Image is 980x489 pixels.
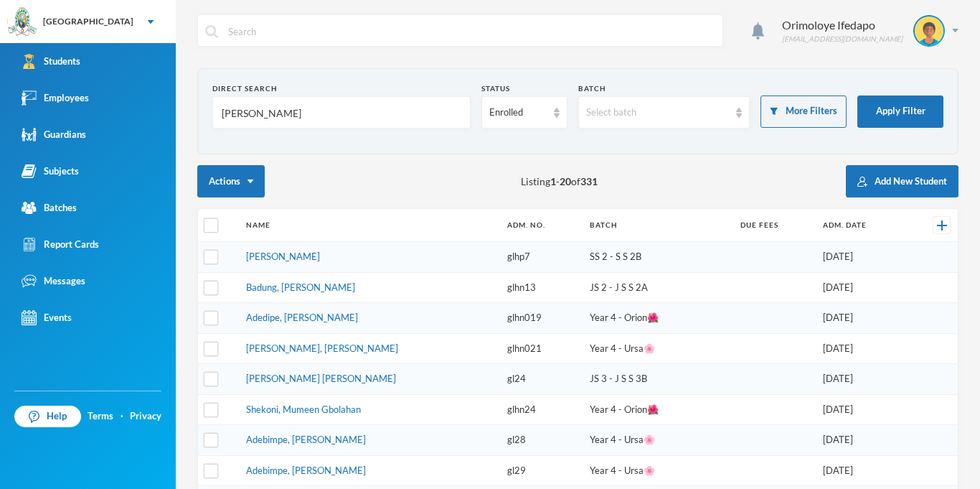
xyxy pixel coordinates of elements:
div: Batches [22,200,77,215]
a: Adebimpe, [PERSON_NAME] [246,465,366,476]
button: More Filters [760,96,847,128]
b: 20 [560,175,571,187]
td: glhn019 [500,303,583,334]
div: · [121,409,123,424]
a: Badung, [PERSON_NAME] [246,281,355,293]
a: Privacy [130,409,161,424]
button: Actions [197,165,265,197]
div: Employees [22,90,89,106]
div: Direct Search [212,83,471,94]
a: [PERSON_NAME] [PERSON_NAME] [246,373,396,384]
th: Name [239,209,501,242]
td: [DATE] [816,364,907,395]
td: gl24 [500,364,583,395]
td: Year 4 - Ursa🌸 [583,333,734,364]
div: Orimoloye Ifedapo [782,17,903,34]
td: [DATE] [816,333,907,364]
td: Year 4 - Ursa🌸 [583,455,734,486]
input: Name, Admin No, Phone number, Email Address [220,97,463,129]
a: [PERSON_NAME] [246,251,320,262]
td: glhn24 [500,394,583,425]
td: SS 2 - S S 2B [583,242,734,273]
td: gl29 [500,455,583,486]
th: Adm. Date [816,209,907,242]
td: JS 2 - J S S 2A [583,272,734,303]
div: Report Cards [22,237,99,252]
a: Help [14,406,81,427]
td: [DATE] [816,455,907,486]
img: search [205,25,218,38]
th: Adm. No. [500,209,583,242]
a: Terms [88,409,113,424]
img: + [937,220,947,230]
div: Enrolled [489,106,547,120]
th: Due Fees [733,209,816,242]
td: gl28 [500,425,583,456]
td: [DATE] [816,272,907,303]
a: Shekoni, Mumeen Gbolahan [246,404,361,415]
td: [DATE] [816,425,907,456]
input: Search [227,15,715,47]
td: glhn021 [500,333,583,364]
div: [GEOGRAPHIC_DATA] [43,15,133,28]
div: Select batch [586,106,730,120]
a: Adedipe, [PERSON_NAME] [246,312,358,323]
a: [PERSON_NAME], [PERSON_NAME] [246,343,398,354]
button: Add New Student [846,165,958,197]
td: Year 4 - Orion🌺 [583,303,734,334]
div: Messages [22,274,85,289]
img: logo [8,8,37,37]
a: Adebimpe, [PERSON_NAME] [246,434,366,445]
th: Batch [583,209,734,242]
td: JS 3 - J S S 3B [583,364,734,395]
button: Apply Filter [857,96,943,128]
div: Subjects [22,164,79,179]
span: Listing - of [521,174,598,189]
div: Status [481,83,567,94]
img: STUDENT [915,17,943,45]
b: 1 [550,175,556,187]
td: [DATE] [816,242,907,273]
div: Events [22,310,72,325]
div: Batch [578,83,750,94]
td: [DATE] [816,394,907,425]
td: Year 4 - Ursa🌸 [583,425,734,456]
div: Students [22,54,80,69]
div: [EMAIL_ADDRESS][DOMAIN_NAME] [782,34,903,45]
td: glhn13 [500,272,583,303]
td: Year 4 - Orion🌺 [583,394,734,425]
td: glhp7 [500,242,583,273]
td: [DATE] [816,303,907,334]
div: Guardians [22,127,86,142]
b: 331 [580,175,598,187]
